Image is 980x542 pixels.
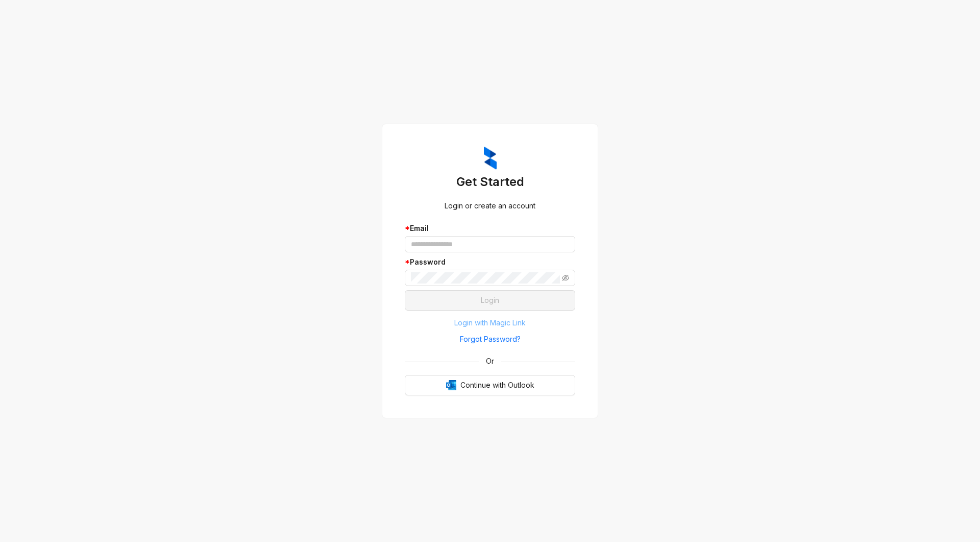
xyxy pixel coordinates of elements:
div: Email [405,223,575,234]
span: Or [479,356,501,367]
img: ZumaIcon [484,147,497,170]
button: Login [405,290,575,311]
span: eye-invisible [562,274,569,281]
button: Login with Magic Link [405,315,575,331]
span: Login with Magic Link [454,317,526,328]
img: Outlook [446,380,456,390]
button: Forgot Password? [405,331,575,347]
button: OutlookContinue with Outlook [405,375,575,395]
div: Password [405,256,575,268]
h3: Get Started [405,174,575,190]
span: Continue with Outlook [460,380,534,391]
span: Forgot Password? [460,334,521,345]
div: Login or create an account [405,200,575,211]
